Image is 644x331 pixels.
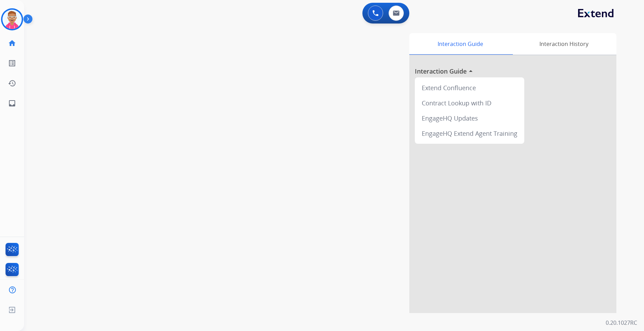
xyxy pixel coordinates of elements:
img: avatar [2,10,22,29]
mat-icon: inbox [8,99,16,107]
p: 0.20.1027RC [606,319,637,327]
mat-icon: list_alt [8,59,16,67]
div: Extend Confluence [418,80,521,95]
div: EngageHQ Updates [418,111,521,126]
div: Interaction Guide [409,33,511,55]
div: Interaction History [511,33,616,55]
mat-icon: home [8,39,16,47]
div: Contract Lookup with ID [418,95,521,111]
div: EngageHQ Extend Agent Training [418,126,521,141]
mat-icon: history [8,79,16,87]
